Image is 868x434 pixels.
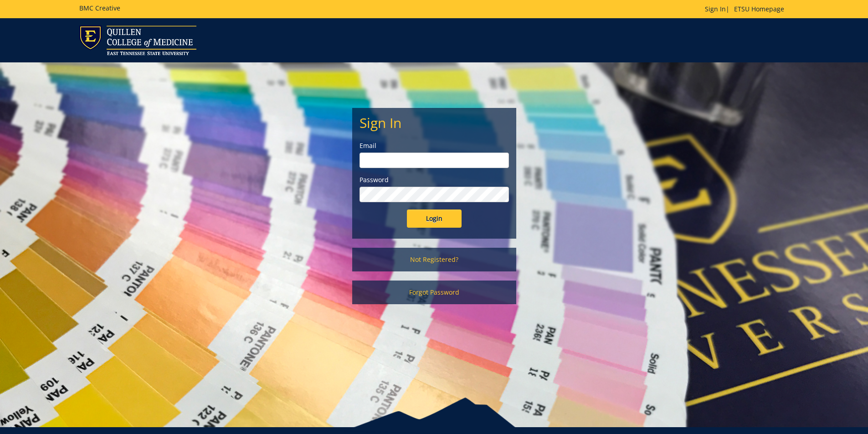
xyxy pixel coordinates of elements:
[79,26,196,55] img: ETSU logo
[705,5,789,14] p: |
[360,175,509,184] label: Password
[352,248,516,271] a: Not Registered?
[407,209,462,228] input: Login
[705,5,726,13] a: Sign In
[360,115,509,130] h2: Sign In
[79,5,120,11] h5: BMC Creative
[352,281,516,304] a: Forgot Password
[360,141,509,150] label: Email
[729,5,789,13] a: ETSU Homepage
